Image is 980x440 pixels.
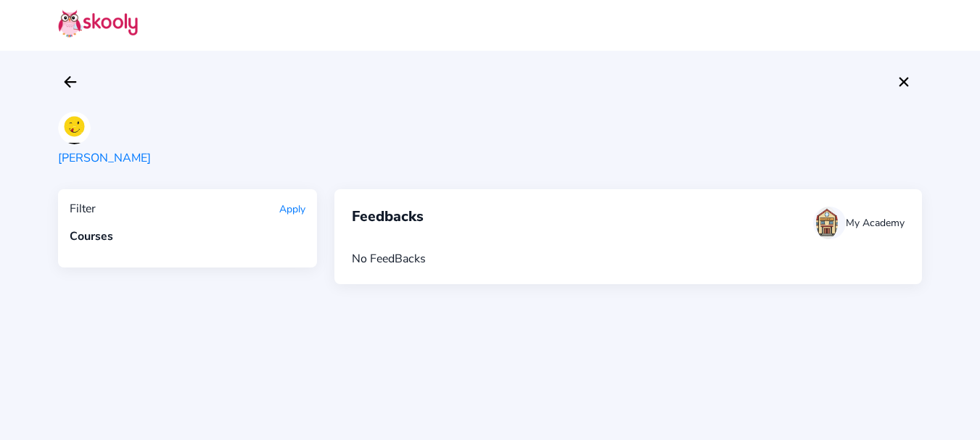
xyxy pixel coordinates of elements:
[816,207,838,239] img: 20210604070037483498052728884623N8pZ9uhzYT8rBJoFur.jpg
[70,201,96,217] div: Filter
[58,9,138,38] img: Skooly
[58,112,91,144] img: 202306120628337130486596581998417377969466985420202309270510385964963189886484.jpg
[58,150,151,166] div: [PERSON_NAME]
[58,70,83,94] button: arrow back outline
[892,70,916,94] button: close
[895,73,913,91] ion-icon: close
[352,251,905,267] div: No FeedBacks
[70,228,305,244] div: Courses
[352,207,424,239] span: Feedbacks
[62,73,79,91] ion-icon: arrow back outline
[846,216,905,230] div: My Academy
[279,202,305,216] button: Apply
